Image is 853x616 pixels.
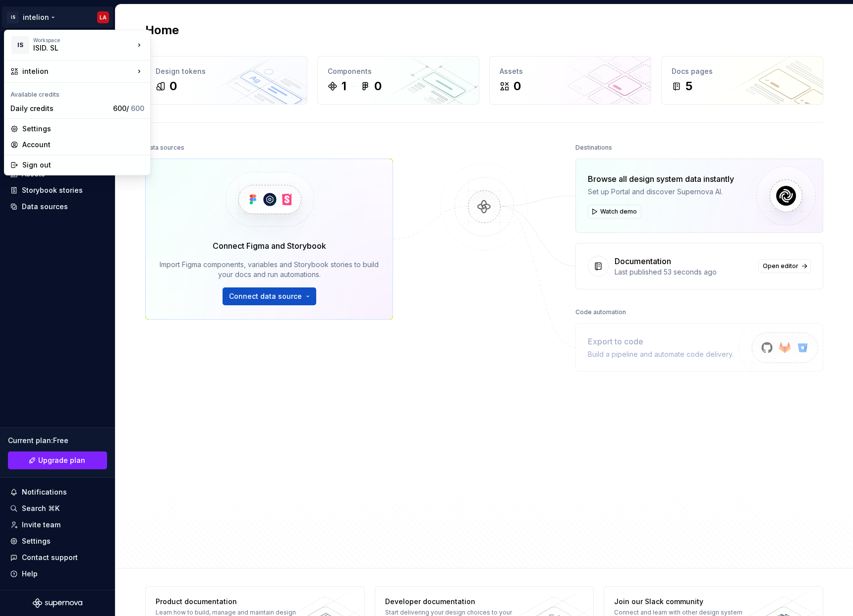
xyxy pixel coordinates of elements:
div: Daily credits [10,104,109,113]
div: Workspace [33,37,134,43]
div: IS [11,36,29,54]
div: Account [22,140,144,150]
div: Available credits [6,85,148,101]
span: 600 [131,104,144,112]
span: 600 / [113,104,144,112]
div: Settings [22,124,144,134]
div: ISID. SL [33,43,117,53]
div: Sign out [22,160,144,170]
div: intelion [22,66,134,76]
